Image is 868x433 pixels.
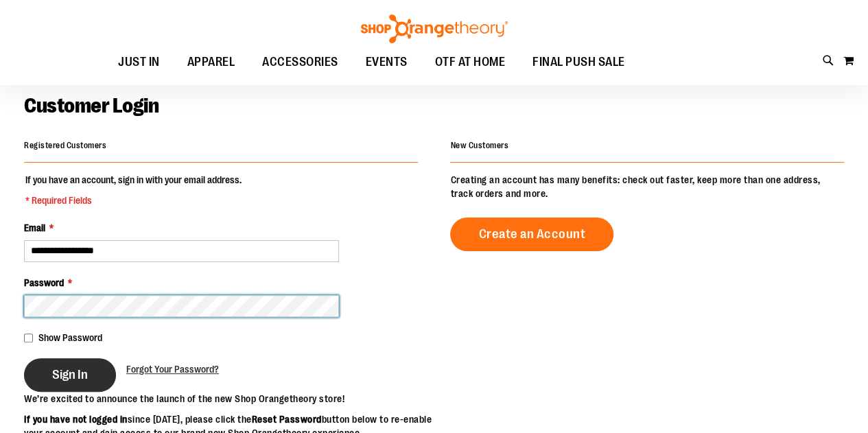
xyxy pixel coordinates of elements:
[252,414,322,425] strong: Reset Password
[24,277,64,288] span: Password
[174,47,249,78] a: APPAREL
[421,47,519,78] a: OTF AT HOME
[24,358,116,392] button: Sign In
[126,364,219,375] span: Forgot Your Password?
[24,414,128,425] strong: If you have not logged in
[24,94,159,117] span: Customer Login
[450,173,844,200] p: Creating an account has many benefits: check out faster, keep more than one address, track orders...
[435,47,506,78] span: OTF AT HOME
[366,47,408,78] span: EVENTS
[104,47,174,78] a: JUST IN
[450,218,613,251] a: Create an Account
[450,141,508,150] strong: New Customers
[24,141,106,150] strong: Registered Customers
[532,47,625,78] span: FINAL PUSH SALE
[352,47,421,78] a: EVENTS
[118,47,160,78] span: JUST IN
[25,194,242,207] span: * Required Fields
[187,47,235,78] span: APPAREL
[519,47,639,78] a: FINAL PUSH SALE
[38,332,102,343] span: Show Password
[478,226,585,242] span: Create an Account
[248,47,352,78] a: ACCESSORIES
[24,392,434,406] p: We’re excited to announce the launch of the new Shop Orangetheory store!
[24,173,243,207] legend: If you have an account, sign in with your email address.
[126,362,219,376] a: Forgot Your Password?
[24,222,45,233] span: Email
[359,14,510,43] img: Shop Orangetheory
[52,367,88,382] span: Sign In
[262,47,338,78] span: ACCESSORIES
